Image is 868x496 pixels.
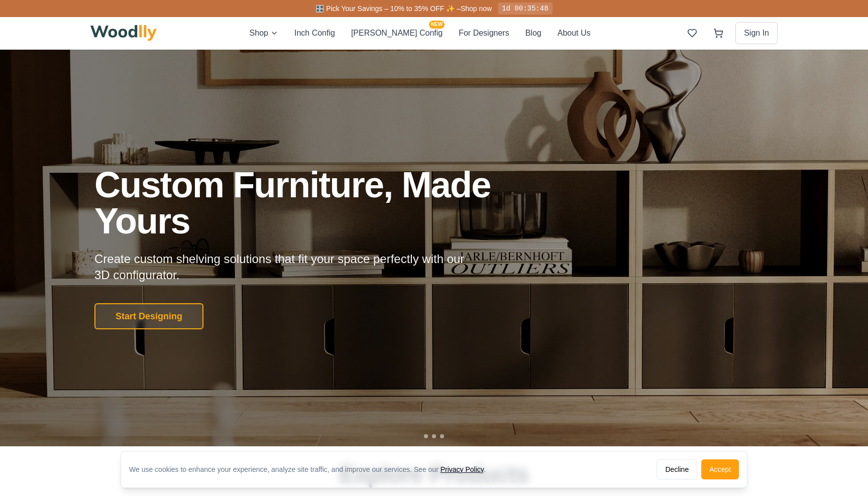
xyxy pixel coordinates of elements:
[351,27,443,40] button: [PERSON_NAME] ConfigNEW
[250,27,278,40] button: Shop
[701,459,739,479] button: Accept
[558,27,591,40] button: About Us
[90,25,157,41] img: Woodlly
[461,5,492,13] a: Shop now
[525,27,541,40] button: Blog
[657,459,697,479] button: Decline
[459,27,509,40] button: For Designers
[441,465,484,473] a: Privacy Policy
[94,167,545,239] h1: Custom Furniture, Made Yours
[94,251,480,283] p: Create custom shelving solutions that fit your space perfectly with our 3D configurator.
[94,303,203,329] button: Start Designing
[429,21,445,29] span: NEW
[129,464,494,474] div: We use cookies to enhance your experience, analyze site traffic, and improve our services. See our .
[735,22,778,44] button: Sign In
[294,27,335,40] button: Inch Config
[315,5,460,13] span: 🎛️ Pick Your Savings – 10% to 35% OFF ✨ –
[498,3,552,15] div: 1d 00:35:48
